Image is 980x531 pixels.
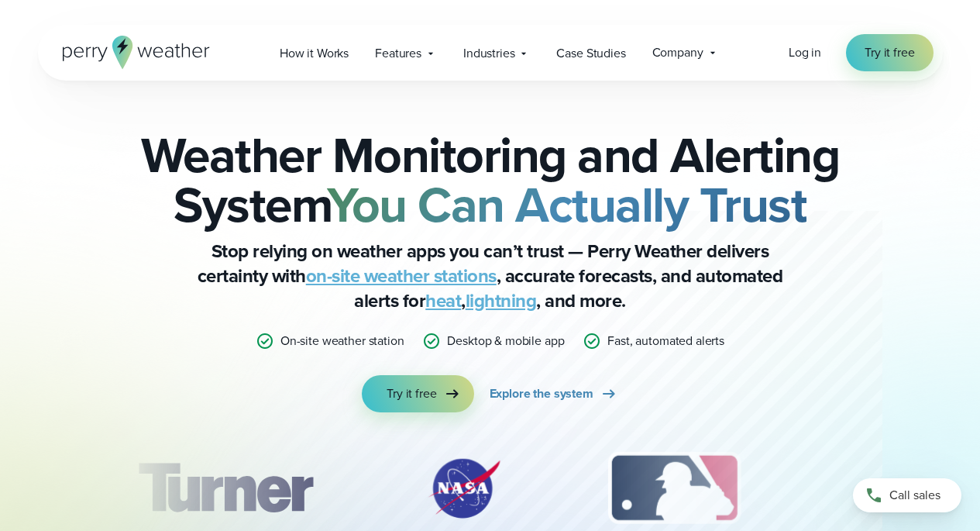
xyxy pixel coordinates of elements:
[652,43,703,62] span: Company
[410,450,518,527] img: NASA.svg
[466,287,537,315] a: lightning
[789,43,821,62] a: Log in
[865,43,914,62] span: Try it free
[425,287,461,315] a: heat
[593,450,756,527] img: MLB.svg
[543,37,638,69] a: Case Studies
[490,375,618,412] a: Explore the system
[115,450,335,527] img: Turner-Construction_1.svg
[306,262,497,290] a: on-site weather stations
[593,450,756,527] div: 3 of 12
[115,450,335,527] div: 1 of 12
[375,44,421,63] span: Features
[846,34,933,71] a: Try it free
[447,332,564,350] p: Desktop & mobile app
[830,450,954,527] img: PGA.svg
[889,486,940,505] span: Call sales
[266,37,362,69] a: How it Works
[490,384,593,403] span: Explore the system
[280,332,404,350] p: On-site weather station
[853,478,961,512] a: Call sales
[410,450,518,527] div: 2 of 12
[181,239,800,313] p: Stop relying on weather apps you can’t trust — Perry Weather delivers certainty with , accurate f...
[327,168,806,241] strong: You Can Actually Trust
[115,130,865,229] h2: Weather Monitoring and Alerting System
[463,44,514,63] span: Industries
[387,384,436,403] span: Try it free
[362,375,473,412] a: Try it free
[830,450,954,527] div: 4 of 12
[556,44,625,63] span: Case Studies
[280,44,349,63] span: How it Works
[607,332,724,350] p: Fast, automated alerts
